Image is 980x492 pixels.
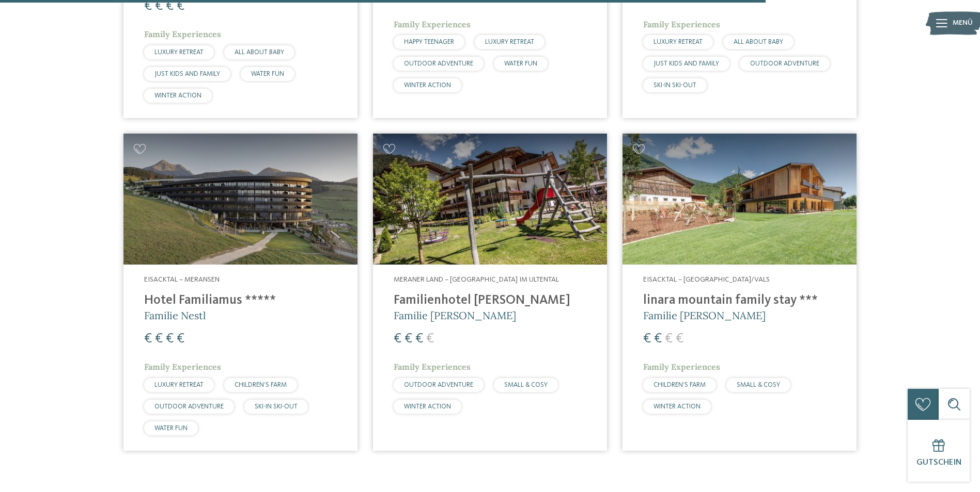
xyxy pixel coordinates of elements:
[154,49,204,56] span: LUXURY RETREAT
[654,39,703,45] span: LUXURY RETREAT
[654,403,701,410] span: WINTER ACTION
[676,332,683,346] span: €
[908,420,970,482] a: Gutschein
[404,60,473,67] span: OUTDOOR ADVENTURE
[654,60,719,67] span: JUST KIDS AND FAMILY
[155,332,163,346] span: €
[255,403,298,410] span: SKI-IN SKI-OUT
[750,60,819,67] span: OUTDOOR ADVENTURE
[643,19,720,29] span: Family Experiences
[144,276,220,283] span: Eisacktal – Meransen
[643,309,766,322] span: Familie [PERSON_NAME]
[373,134,607,265] img: Familienhotels gesucht? Hier findet ihr die besten!
[144,29,221,39] span: Family Experiences
[643,332,651,346] span: €
[654,382,706,388] span: CHILDREN’S FARM
[623,134,857,265] img: Familienhotels gesucht? Hier findet ihr die besten!
[235,382,287,388] span: CHILDREN’S FARM
[235,49,284,56] span: ALL ABOUT BABY
[251,71,284,77] span: WATER FUN
[426,332,434,346] span: €
[144,362,221,372] span: Family Experiences
[154,71,220,77] span: JUST KIDS AND FAMILY
[394,309,516,322] span: Familie [PERSON_NAME]
[504,60,537,67] span: WATER FUN
[623,134,857,451] a: Familienhotels gesucht? Hier findet ihr die besten! Eisacktal – [GEOGRAPHIC_DATA]/Vals linara mou...
[144,332,152,346] span: €
[404,82,451,89] span: WINTER ACTION
[154,382,204,388] span: LUXURY RETREAT
[404,403,451,410] span: WINTER ACTION
[394,293,586,308] h4: Familienhotel [PERSON_NAME]
[123,134,357,451] a: Familienhotels gesucht? Hier findet ihr die besten! Eisacktal – Meransen Hotel Familiamus ***** F...
[415,332,423,346] span: €
[404,382,473,388] span: OUTDOOR ADVENTURE
[177,332,184,346] span: €
[123,134,357,265] img: Familienhotels gesucht? Hier findet ihr die besten!
[154,92,201,99] span: WINTER ACTION
[394,19,471,29] span: Family Experiences
[654,82,696,89] span: SKI-IN SKI-OUT
[734,39,783,45] span: ALL ABOUT BABY
[643,293,836,308] h4: linara mountain family stay ***
[485,39,534,45] span: LUXURY RETREAT
[144,309,206,322] span: Familie Nestl
[643,362,720,372] span: Family Experiences
[737,382,780,388] span: SMALL & COSY
[405,332,412,346] span: €
[373,134,607,451] a: Familienhotels gesucht? Hier findet ihr die besten! Meraner Land – [GEOGRAPHIC_DATA] im Ultental ...
[643,276,770,283] span: Eisacktal – [GEOGRAPHIC_DATA]/Vals
[394,332,401,346] span: €
[404,39,454,45] span: HAPPY TEENAGER
[394,276,559,283] span: Meraner Land – [GEOGRAPHIC_DATA] im Ultental
[154,425,188,432] span: WATER FUN
[654,332,662,346] span: €
[916,458,961,467] span: Gutschein
[166,332,174,346] span: €
[394,362,471,372] span: Family Experiences
[504,382,548,388] span: SMALL & COSY
[665,332,673,346] span: €
[154,403,224,410] span: OUTDOOR ADVENTURE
